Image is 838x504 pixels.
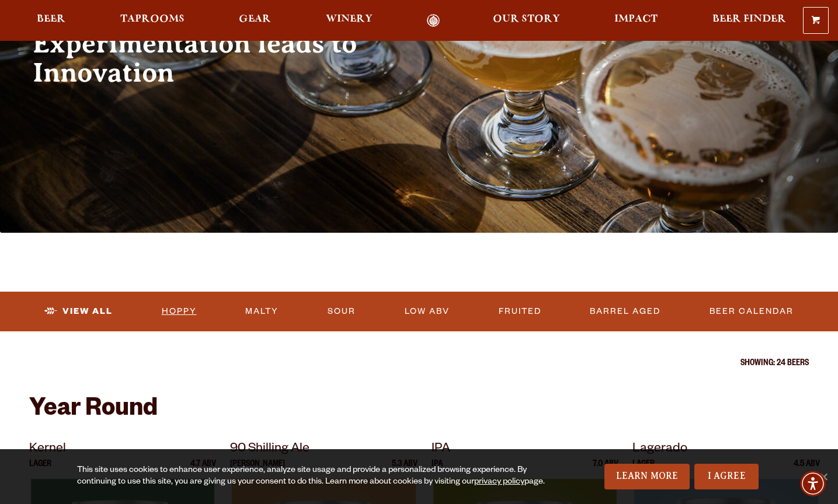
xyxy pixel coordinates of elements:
span: Taprooms [120,15,185,24]
a: Gear [231,14,279,27]
p: Lagerado [632,439,819,460]
div: This site uses cookies to enhance user experience, analyze site usage and provide a personalized ... [77,465,545,488]
p: 90 Shilling Ale [230,439,417,460]
a: Low ABV [400,298,454,325]
a: Malty [241,298,283,325]
a: I Agree [694,464,759,489]
a: Odell Home [411,14,455,27]
a: Learn More [604,464,690,489]
h2: Year Round [29,397,809,425]
a: Fruited [494,298,546,325]
a: Beer Finder [705,14,794,27]
a: Hoppy [157,298,201,325]
a: Sour [323,298,360,325]
span: Beer Finder [712,15,786,24]
p: Showing: 24 Beers [29,359,809,369]
span: Gear [239,15,271,24]
h2: Experimentation leads to Innovation [33,29,397,87]
div: Accessibility Menu [800,471,826,496]
span: Our Story [493,15,560,24]
a: Barrel Aged [585,298,665,325]
a: Our Story [485,14,568,27]
span: Impact [614,15,658,24]
a: View All [40,298,117,325]
a: Winery [318,14,380,27]
p: Kernel [29,439,216,460]
a: Beer Calendar [705,298,798,325]
span: Beer [37,15,65,24]
a: Taprooms [113,14,192,27]
a: Impact [607,14,665,27]
a: privacy policy [474,478,524,487]
p: IPA [432,439,618,460]
span: Winery [326,15,373,24]
a: Beer [29,14,73,27]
